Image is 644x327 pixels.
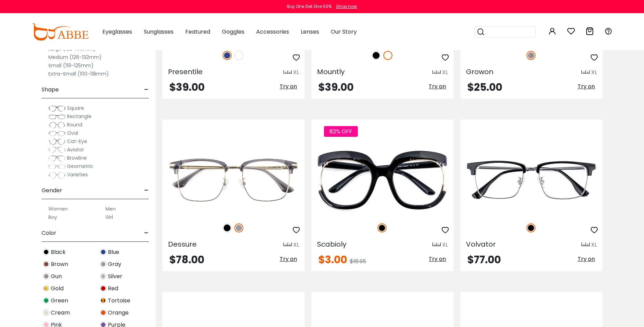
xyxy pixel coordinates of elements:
span: - [144,225,149,241]
img: Gun [526,51,535,60]
label: Small (119-125mm) [48,61,94,70]
img: size ruler [581,242,590,247]
img: Black [372,51,381,60]
span: Try on [429,82,446,90]
img: size ruler [432,70,441,75]
img: Blue [223,51,232,60]
span: Red [108,284,118,293]
span: Try on [578,82,595,90]
span: $78.00 [169,252,204,267]
img: Red [100,285,106,292]
img: abbeglasses.com [32,23,88,41]
span: $77.00 [467,252,501,267]
span: 82% OFF [324,126,358,137]
img: Black Scabioly - Plastic ,Universal Bridge Fit [311,144,454,216]
button: Try on [576,255,597,264]
div: Buy One Get One 50% [287,3,332,10]
img: Cream [43,309,49,316]
img: Rectangle.png [48,113,66,120]
span: Growon [466,67,493,77]
span: Orange [108,309,129,317]
img: size ruler [283,70,292,75]
img: Gun [43,273,49,280]
img: Square.png [48,105,66,112]
div: XL [442,241,448,249]
img: Gold [43,285,49,292]
span: Sunglasses [144,28,174,36]
span: Square [67,105,84,112]
span: Try on [280,82,297,90]
span: $39.00 [318,80,354,95]
img: Silver [100,273,106,280]
div: XL [293,241,299,249]
img: Aviator.png [48,147,66,153]
span: $25.00 [467,80,502,95]
span: Color [41,225,56,241]
button: Try on [427,82,448,91]
img: size ruler [432,242,441,247]
label: Men [105,205,116,213]
span: Geometric [67,163,93,170]
span: Eyeglasses [102,28,132,36]
span: Dessure [168,239,197,249]
img: White [234,51,243,60]
img: Brown [43,261,49,267]
img: Orange [100,309,106,316]
span: Volvator [466,239,496,249]
span: Cream [51,309,70,317]
label: Women [48,205,68,213]
span: Gold [51,284,64,293]
div: Shop now [336,3,357,10]
span: Browline [67,154,87,161]
div: XL [293,68,299,77]
img: Cat-Eye.png [48,138,66,145]
img: Gray [100,261,106,267]
label: Girl [105,213,113,221]
a: Black Volvator - Acetate,Titanium ,Adjust Nose Pads [460,144,603,216]
span: Oval [67,130,78,136]
span: $3.00 [318,252,347,267]
span: Try on [280,255,297,263]
span: Green [51,297,68,305]
span: Shape [41,81,59,98]
span: Varieties [67,171,88,178]
label: Extra-Small (100-118mm) [48,70,109,78]
span: - [144,81,149,98]
img: Gray [234,223,243,232]
button: Try on [278,82,299,91]
img: Gray Dessure - Acetate,Titanium ,Adjust Nose Pads [162,144,305,216]
a: Shop now [333,3,357,9]
img: Black [526,223,535,232]
span: Goggles [222,28,244,36]
img: Round.png [48,122,66,129]
button: Try on [576,82,597,91]
span: Scabioly [317,239,346,249]
span: Gender [41,182,62,199]
img: Geometric.png [48,163,66,170]
button: Try on [427,255,448,264]
span: $16.95 [350,257,366,265]
div: XL [591,241,597,249]
span: Gun [51,272,62,281]
img: White [383,51,392,60]
label: Medium (126-132mm) [48,53,102,61]
img: Varieties.png [48,171,66,179]
img: Black [43,249,49,255]
img: size ruler [283,242,292,247]
span: Gray [108,260,121,268]
span: Black [51,248,66,256]
img: Black [223,223,232,232]
img: Tortoise [100,297,106,304]
span: Presentile [168,67,203,77]
span: Blue [108,248,119,256]
img: Green [43,297,49,304]
span: Aviator [67,146,84,153]
span: - [144,182,149,199]
span: Try on [429,255,446,263]
img: Black [377,223,386,232]
span: Round [67,121,82,128]
span: Tortoise [108,297,130,305]
span: Try on [578,255,595,263]
span: Silver [108,272,122,281]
